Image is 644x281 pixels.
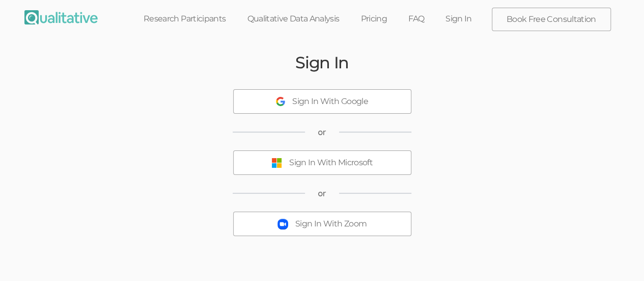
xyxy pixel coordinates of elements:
div: Sign In With Google [292,96,368,108]
h2: Sign In [295,54,349,71]
button: Sign In With Google [233,89,411,114]
img: Sign In With Zoom [277,219,288,229]
img: Sign In With Google [276,97,285,106]
span: or [318,188,326,199]
div: Sign In With Microsoft [289,157,373,169]
button: Sign In With Microsoft [233,150,411,175]
a: Book Free Consultation [492,8,610,31]
iframe: Chat Widget [593,232,644,281]
img: Qualitative [24,10,98,24]
a: Pricing [350,8,398,30]
img: Sign In With Microsoft [271,158,282,168]
a: Sign In [435,8,483,30]
div: Sign In With Zoom [295,218,367,230]
a: FAQ [398,8,435,30]
button: Sign In With Zoom [233,212,411,236]
a: Research Participants [133,8,237,30]
a: Qualitative Data Analysis [236,8,350,30]
span: or [318,126,326,138]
